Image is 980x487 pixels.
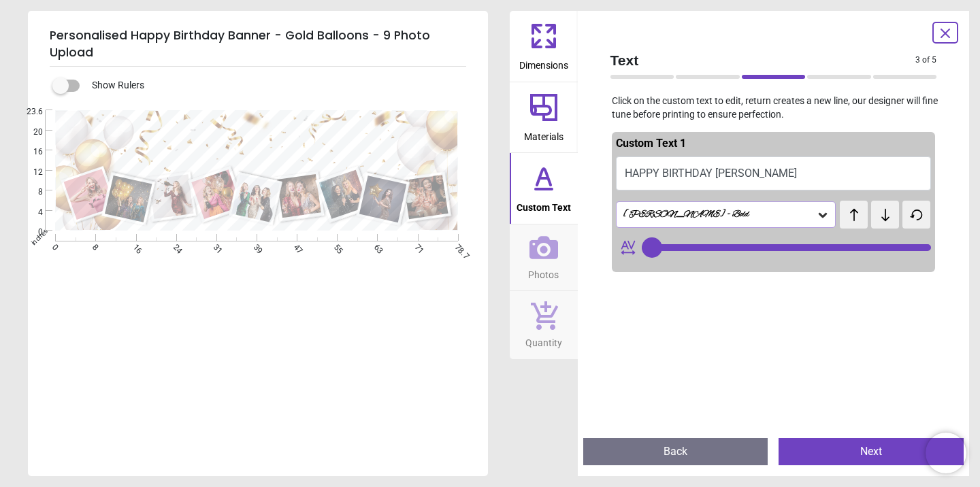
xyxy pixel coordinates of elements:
[616,156,932,190] button: HAPPY BIRTHDAY [PERSON_NAME]
[525,330,562,350] span: Quantity
[616,137,686,150] span: Custom Text 1
[610,50,916,70] span: Text
[510,224,578,291] button: Photos
[17,127,43,138] span: 20
[510,291,578,359] button: Quantity
[17,186,43,198] span: 8
[622,209,817,220] div: [PERSON_NAME] - Bold
[524,124,563,144] span: Materials
[926,433,966,473] iframe: Brevo live chat
[50,22,466,67] h5: Personalised Happy Birthday Banner - Gold Balloons - 9 Photo Upload
[17,207,43,218] span: 4
[600,95,948,121] p: Click on the custom text to edit, return creates a new line, our designer will fine tune before p...
[519,52,568,73] span: Dimensions
[510,153,578,224] button: Custom Text
[840,200,858,214] span: test
[858,202,870,214] span: test
[17,167,43,178] span: 12
[517,195,571,215] span: Custom Text
[61,78,488,94] div: Show Rulers
[510,11,578,82] button: Dimensions
[915,54,936,66] span: 3 of 5
[583,438,768,465] button: Back
[17,226,43,238] span: 0
[510,82,578,153] button: Materials
[779,438,964,465] button: Next
[17,146,43,158] span: 16
[17,106,43,118] span: 23.6
[528,262,559,282] span: Photos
